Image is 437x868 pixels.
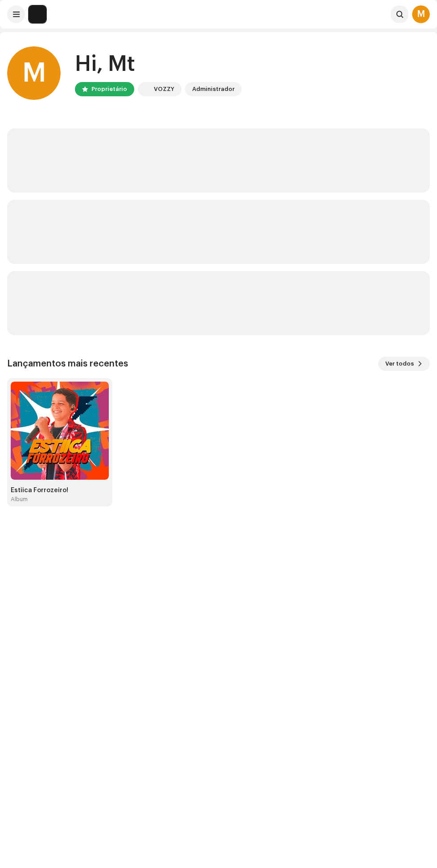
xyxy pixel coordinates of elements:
[385,355,414,373] span: Ver todos
[91,84,127,95] div: Proprietário
[378,357,430,371] button: Ver todos
[29,5,46,23] img: 1cf725b2-75a2-44e7-8fdf-5f1256b3d403
[192,84,235,95] div: Administrador
[11,496,28,503] div: Album
[11,487,109,494] div: Estiica Forrozeiro!
[75,50,242,78] div: Hi, Mt
[154,84,174,95] div: VOZZY
[7,46,61,100] div: M
[140,84,150,95] img: 1cf725b2-75a2-44e7-8fdf-5f1256b3d403
[11,382,109,480] img: 9b37cdee-09c0-44fc-9604-6ed21ef27490
[7,357,128,371] h3: Lançamentos mais recentes
[412,5,430,23] div: M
